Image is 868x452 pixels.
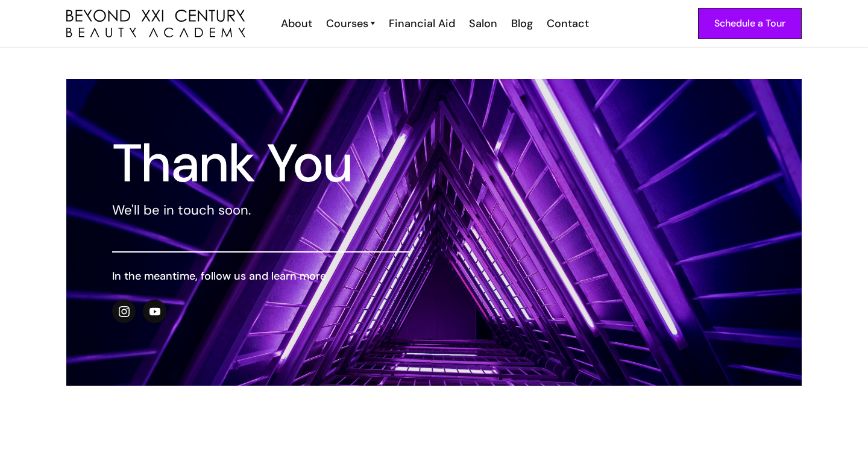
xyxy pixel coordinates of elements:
[469,16,497,31] div: Salon
[698,8,802,39] a: Schedule a Tour
[66,10,245,38] a: home
[326,16,368,31] div: Courses
[381,16,461,31] a: Financial Aid
[281,16,312,31] div: About
[112,201,410,220] p: We'll be in touch soon.
[461,16,503,31] a: Salon
[714,16,785,31] div: Schedule a Tour
[273,16,318,31] a: About
[112,142,410,185] h1: Thank You
[112,268,410,284] h6: In the meantime, follow us and learn more
[503,16,539,31] a: Blog
[511,16,533,31] div: Blog
[547,16,589,31] div: Contact
[326,16,375,31] a: Courses
[389,16,455,31] div: Financial Aid
[66,10,245,38] img: beyond 21st century beauty academy logo
[539,16,595,31] a: Contact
